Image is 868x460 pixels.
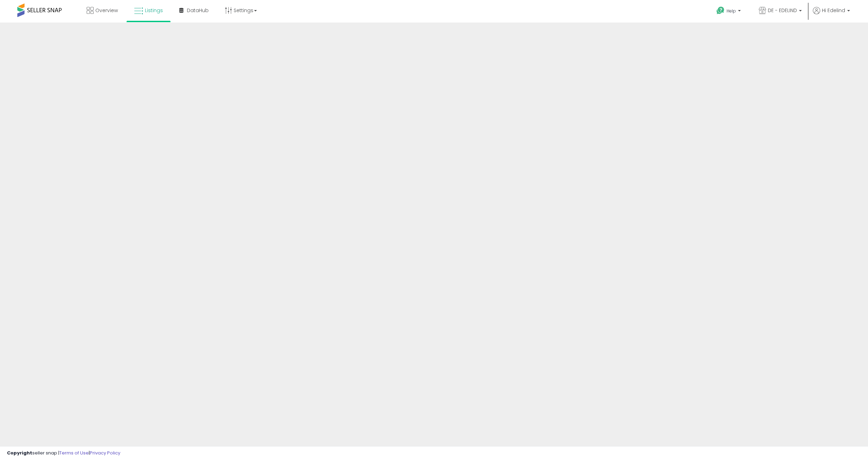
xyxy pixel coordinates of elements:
[716,6,725,15] i: Get Help
[822,7,845,14] span: Hi Edelind
[768,7,797,14] span: DE - EDELIND
[95,7,118,14] span: Overview
[145,7,163,14] span: Listings
[711,1,748,23] a: Help
[727,8,736,14] span: Help
[813,7,850,23] a: Hi Edelind
[187,7,209,14] span: DataHub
